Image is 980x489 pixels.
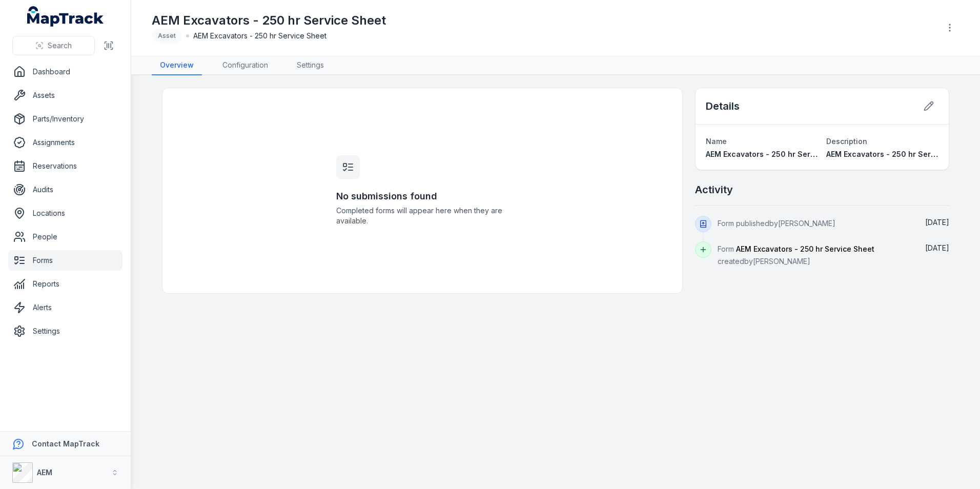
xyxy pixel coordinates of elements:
a: Settings [8,321,122,341]
span: AEM Excavators - 250 hr Service Sheet [193,31,326,41]
h1: AEM Excavators - 250 hr Service Sheet [152,12,386,29]
a: Configuration [214,56,276,75]
span: [DATE] [925,243,949,252]
span: Form created by [PERSON_NAME] [718,244,874,266]
span: Completed forms will appear here when they are available. [336,206,508,226]
div: Asset [152,29,182,43]
a: Locations [8,203,122,223]
span: Name [706,137,727,146]
a: Reports [8,274,122,294]
a: People [8,227,122,247]
span: Search [48,40,72,51]
a: Dashboard [8,62,122,82]
a: MapTrack [27,6,104,27]
span: AEM Excavators - 250 hr Service Sheet [826,150,970,158]
a: Settings [289,56,332,75]
time: 12/09/2025, 4:00:28 pm [925,243,949,252]
a: Audits [8,179,122,200]
h3: No submissions found [336,189,508,203]
h2: Activity [695,182,733,197]
span: AEM Excavators - 250 hr Service Sheet [706,150,849,158]
strong: AEM [37,468,52,477]
strong: Contact MapTrack [32,439,99,448]
span: [DATE] [925,218,949,227]
a: Assets [8,85,122,106]
button: Search [12,36,95,55]
h2: Details [706,99,740,113]
a: Parts/Inventory [8,109,122,129]
time: 12/09/2025, 4:23:20 pm [925,218,949,227]
a: Alerts [8,297,122,318]
a: Forms [8,250,122,271]
a: Reservations [8,156,122,176]
span: Description [826,137,867,146]
a: Assignments [8,132,122,153]
span: AEM Excavators - 250 hr Service Sheet [736,244,874,253]
a: Overview [152,56,202,75]
span: Form published by [PERSON_NAME] [718,219,835,228]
